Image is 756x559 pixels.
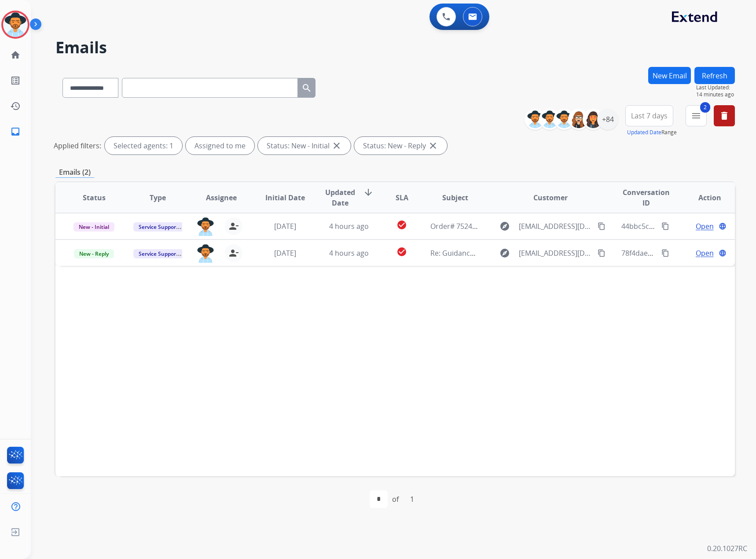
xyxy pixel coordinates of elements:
span: SLA [396,192,408,203]
th: Action [671,182,735,213]
span: New - Reply [74,249,114,258]
button: New Email [648,67,691,84]
span: 14 minutes ago [696,91,735,98]
span: Type [150,192,166,203]
span: 2 [700,102,710,113]
button: Refresh [694,67,735,84]
mat-icon: search [301,83,312,93]
span: [DATE] [274,248,296,258]
div: +84 [597,109,618,130]
span: 78f4dae0-8ffa-4da6-a9cd-5441e48fe906 [621,248,751,258]
div: 1 [403,490,421,508]
mat-icon: home [10,50,21,60]
div: Selected agents: 1 [105,137,182,154]
span: Open [696,221,714,232]
mat-icon: person_remove [228,248,239,258]
span: 4 hours ago [329,248,369,258]
span: Initial Date [265,192,305,203]
h2: Emails [55,39,735,56]
span: Conversation ID [621,187,671,208]
mat-icon: content_copy [661,222,669,230]
div: of [392,494,399,504]
mat-icon: check_circle [396,220,407,230]
span: 44bbc5ce-9df9-4534-a112-e56ab0d821ac [621,221,756,231]
mat-icon: list_alt [10,75,21,86]
mat-icon: content_copy [598,222,606,230]
span: Last 7 days [631,114,668,118]
mat-icon: language [719,249,727,257]
div: Status: New - Initial [258,137,351,154]
mat-icon: language [719,222,727,230]
mat-icon: inbox [10,126,21,137]
span: 4 hours ago [329,221,369,231]
img: agent-avatar [197,244,214,263]
span: [DATE] [274,221,296,231]
button: Last 7 days [625,105,673,126]
span: Range [627,129,677,136]
span: Updated Date [324,187,356,208]
span: [EMAIL_ADDRESS][DOMAIN_NAME] [519,221,593,232]
mat-icon: explore [499,221,510,232]
mat-icon: content_copy [598,249,606,257]
p: 0.20.1027RC [707,543,747,554]
div: Status: New - Reply [354,137,447,154]
span: Customer [533,192,568,203]
img: avatar [3,12,28,37]
span: Status [83,192,106,203]
button: Updated Date [627,129,661,136]
mat-icon: check_circle [396,246,407,257]
p: Applied filters: [54,140,101,151]
mat-icon: delete [719,110,730,121]
mat-icon: history [10,101,21,111]
button: 2 [686,105,707,126]
mat-icon: menu [691,110,701,121]
span: New - Initial [73,222,114,232]
mat-icon: content_copy [661,249,669,257]
mat-icon: arrow_downward [363,187,374,198]
span: Subject [442,192,468,203]
p: Emails (2) [55,167,94,178]
span: Service Support [133,249,183,258]
span: Last Updated: [696,84,735,91]
mat-icon: close [428,140,438,151]
span: Service Support [133,222,183,232]
mat-icon: person_remove [228,221,239,232]
mat-icon: close [331,140,342,151]
span: Assignee [206,192,237,203]
mat-icon: explore [499,248,510,258]
img: agent-avatar [197,217,214,236]
div: Assigned to me [186,137,254,154]
span: Open [696,248,714,258]
span: [EMAIL_ADDRESS][DOMAIN_NAME] [519,248,593,258]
